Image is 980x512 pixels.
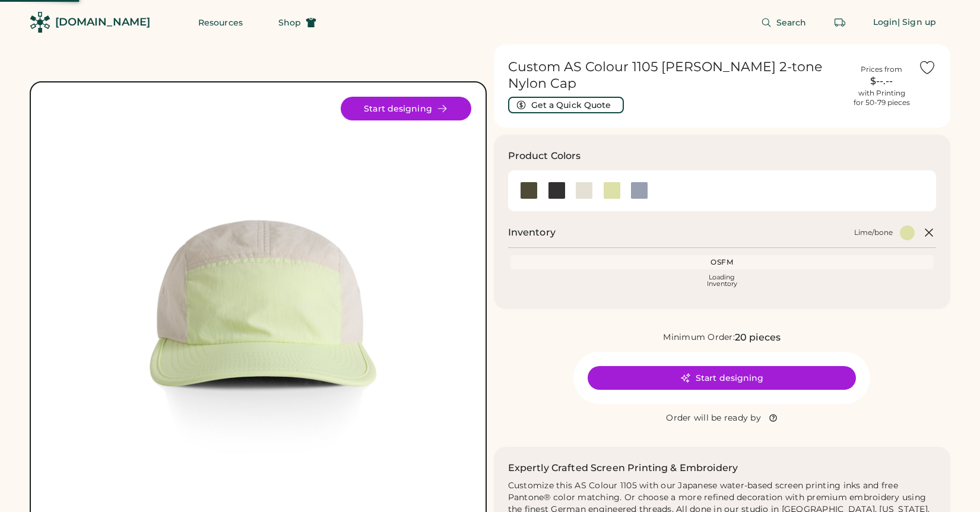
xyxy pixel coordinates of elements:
button: Resources [184,11,257,34]
div: Prices from [861,65,902,74]
button: Shop [264,11,331,34]
div: 20 pieces [735,330,781,345]
button: Start designing [341,97,471,120]
div: Login [873,17,898,28]
button: Search [747,11,821,34]
div: Lime/bone [854,228,893,237]
span: Search [776,18,807,27]
h3: Product Colors [508,149,581,163]
div: Order will be ready by [666,412,761,424]
div: Loading Inventory [707,274,737,287]
div: OSFM [513,257,932,267]
button: Retrieve an order [828,11,852,34]
div: [DOMAIN_NAME] [55,15,150,30]
button: Get a Quick Quote [508,97,624,113]
h1: Custom AS Colour 1105 [PERSON_NAME] 2-tone Nylon Cap [508,59,845,92]
img: Rendered Logo - Screens [30,12,50,33]
div: Minimum Order: [663,332,735,344]
span: Shop [278,18,301,27]
div: $--.-- [852,74,911,88]
button: Start designing [588,366,856,390]
h2: Expertly Crafted Screen Printing & Embroidery [508,461,738,475]
div: | Sign up [897,17,936,28]
div: with Printing for 50-79 pieces [854,88,910,107]
h2: Inventory [508,225,556,240]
